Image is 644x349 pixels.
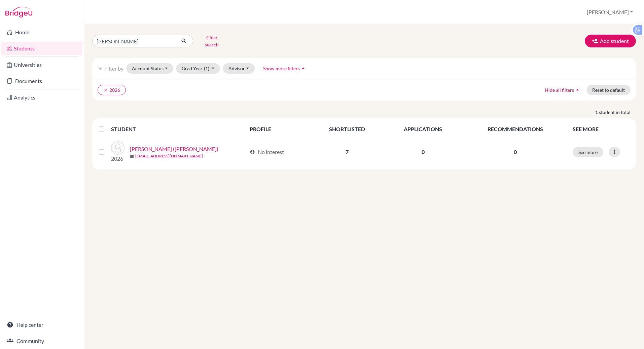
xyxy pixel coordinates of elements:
[204,66,209,71] span: (1)
[584,6,636,18] button: [PERSON_NAME]
[595,109,599,116] strong: 1
[573,147,603,157] button: See more
[250,149,255,155] span: account_circle
[257,63,312,74] button: Show more filtersarrow_drop_up
[569,121,633,137] th: SEE MORE
[384,121,462,137] th: APPLICATIONS
[545,87,574,93] span: Hide all filters
[111,121,246,137] th: STUDENT
[300,65,307,72] i: arrow_drop_up
[310,137,384,167] td: 7
[599,109,636,116] span: student in total
[130,145,218,153] a: [PERSON_NAME] ([PERSON_NAME])
[130,154,134,158] span: mail
[98,85,126,95] button: clear2026
[111,155,124,163] p: 2026
[462,121,569,137] th: RECOMMENDATIONS
[1,26,82,39] a: Home
[384,137,462,167] td: 0
[103,88,108,92] i: clear
[1,334,82,348] a: Community
[1,318,82,332] a: Help center
[1,74,82,88] a: Documents
[250,148,284,156] div: No interest
[310,121,384,137] th: SHORTLISTED
[1,91,82,104] a: Analytics
[126,63,173,74] button: Account Status
[135,153,203,159] a: [EMAIL_ADDRESS][DOMAIN_NAME]
[1,58,82,72] a: Universities
[223,63,255,74] button: Advisor
[104,65,123,72] span: Filter by
[92,35,176,47] input: Find student by name...
[574,86,581,93] i: arrow_drop_up
[5,7,32,17] img: Bridge-U
[1,42,82,55] a: Students
[111,141,124,155] img: Fang, Ming-Yi (Ashton)
[585,35,636,47] button: Add student
[193,32,230,50] button: Clear search
[466,148,565,156] p: 0
[246,121,310,137] th: PROFILE
[98,66,103,71] i: filter_list
[586,85,631,95] button: Reset to default
[539,85,586,95] button: Hide all filtersarrow_drop_up
[263,66,300,71] span: Show more filters
[176,63,220,74] button: Grad Year(1)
